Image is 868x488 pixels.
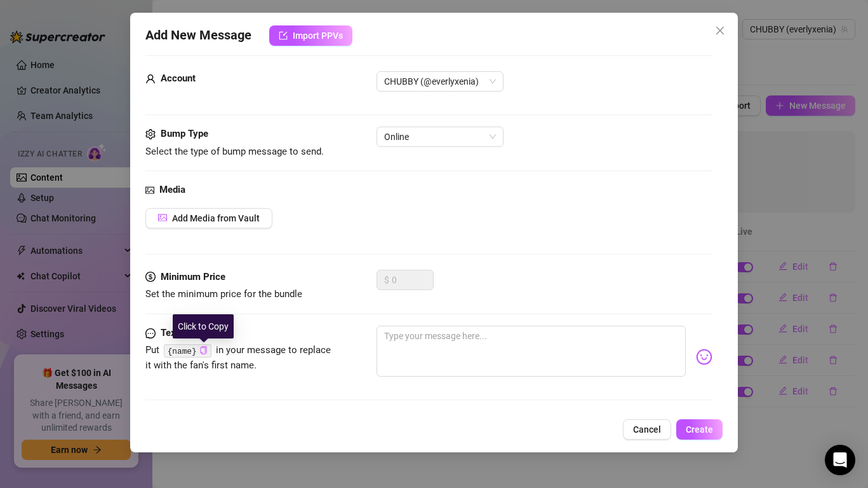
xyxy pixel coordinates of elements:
[710,20,730,41] button: Close
[161,128,208,139] strong: Bump Type
[279,31,288,40] span: import
[710,25,730,36] span: Close
[161,327,179,338] strong: Text
[164,344,211,358] code: {name}
[676,419,723,440] button: Create
[161,73,196,84] strong: Account
[633,424,661,435] span: Cancel
[715,25,725,36] span: close
[199,345,208,355] button: Click to Copy
[145,127,156,142] span: setting
[686,424,713,435] span: Create
[172,213,260,223] span: Add Media from Vault
[384,72,496,91] span: CHUBBY (@everlyxenia)
[145,183,154,198] span: picture
[145,146,324,157] span: Select the type of bump message to send.
[145,344,331,371] span: Put in your message to replace it with the fan's first name.
[158,213,167,222] span: picture
[696,349,712,365] img: svg%3e
[173,314,234,338] div: Click to Copy
[384,127,496,146] span: Online
[145,326,156,341] span: message
[145,71,156,87] span: user
[199,346,208,354] span: copy
[145,25,251,46] span: Add New Message
[145,270,156,285] span: dollar
[145,288,302,300] span: Set the minimum price for the bundle
[269,25,352,46] button: Import PPVs
[161,271,225,282] strong: Minimum Price
[293,31,343,41] span: Import PPVs
[825,445,855,475] div: Open Intercom Messenger
[145,208,272,228] button: Add Media from Vault
[623,419,671,440] button: Cancel
[159,184,185,195] strong: Media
